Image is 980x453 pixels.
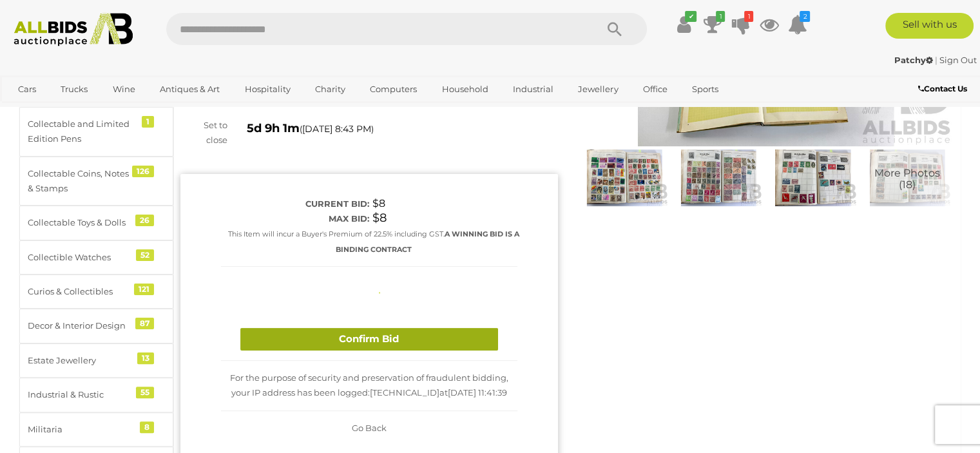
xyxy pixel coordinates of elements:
[885,13,974,39] a: Sell with us
[135,215,154,226] div: 26
[28,284,134,299] div: Curios & Collectibles
[939,55,977,65] a: Sign Out
[336,229,519,253] b: A WINNING BID IS A BINDING CONTRACT
[361,79,425,100] a: Computers
[7,13,140,46] img: Allbids.com.au
[300,124,374,134] span: ( )
[221,361,517,411] div: For the purpose of security and preservation of fraudulent bidding, your IP address has been logg...
[28,318,134,333] div: Decor & Interior Design
[28,117,134,147] div: Collectable and Limited Edition Pens
[352,423,387,433] span: Go Back
[132,166,154,177] div: 126
[504,79,562,100] a: Industrial
[731,13,750,36] a: 1
[675,149,762,206] img: Five Vintage International Stamp Albums, Globe, Centenary Including Australian Predecimal, China,...
[19,309,173,343] a: Decor & Interior Design 87
[137,352,154,364] div: 13
[874,168,940,190] span: More Photos (18)
[19,206,173,240] a: Collectable Toys & Dolls 26
[28,250,134,265] div: Collectible Watches
[19,157,173,206] a: Collectable Coins, Notes & Stamps 126
[935,55,937,65] span: |
[684,79,727,100] a: Sports
[800,11,810,22] i: 2
[28,215,134,230] div: Collectable Toys & Dolls
[19,343,173,378] a: Estate Jewellery 13
[19,240,173,275] a: Collectible Watches 52
[240,328,498,351] button: Confirm Bid
[19,378,173,412] a: Industrial & Rustic 55
[140,421,154,433] div: 8
[769,149,856,206] img: Five Vintage International Stamp Albums, Globe, Centenary Including Australian Predecimal, China,...
[171,118,237,148] div: Set to close
[716,11,725,22] i: 1
[19,107,173,157] a: Collectable and Limited Edition Pens 1
[894,55,935,65] a: Patchy
[863,149,951,206] a: More Photos(18)
[582,13,647,45] button: Search
[448,387,507,398] span: [DATE] 11:41:39
[685,11,697,22] i: ✔
[236,79,299,100] a: Hospitality
[104,79,144,100] a: Wine
[228,229,519,253] small: This Item will incur a Buyer's Premium of 22.5% including GST.
[370,387,439,398] span: [TECHNICAL_ID]
[302,123,371,135] span: [DATE] 8:43 PM
[28,422,134,437] div: Militaria
[635,79,676,100] a: Office
[221,211,369,226] div: Max bid:
[744,11,753,22] i: 1
[787,13,807,36] a: 2
[136,249,154,261] div: 52
[307,79,354,100] a: Charity
[247,121,300,135] strong: 5d 9h 1m
[28,353,134,368] div: Estate Jewellery
[19,412,173,447] a: Militaria 8
[372,211,387,225] span: $8
[136,387,154,398] div: 55
[434,79,497,100] a: Household
[151,79,228,100] a: Antiques & Art
[570,79,626,100] a: Jewellery
[52,79,96,100] a: Trucks
[581,149,668,206] img: Five Vintage International Stamp Albums, Globe, Centenary Including Australian Predecimal, China,...
[135,318,154,329] div: 87
[10,100,118,121] a: [GEOGRAPHIC_DATA]
[134,284,154,295] div: 121
[702,13,722,36] a: 1
[863,149,951,206] img: Five Vintage International Stamp Albums, Globe, Centenary Including Australian Predecimal, China,...
[28,166,134,197] div: Collectable Coins, Notes & Stamps
[372,197,385,209] span: $8
[28,387,134,402] div: Industrial & Rustic
[221,197,369,211] div: Current bid:
[918,82,970,96] a: Contact Us
[142,116,154,128] div: 1
[894,55,933,65] strong: Patchy
[674,13,693,36] a: ✔
[19,275,173,309] a: Curios & Collectibles 121
[918,84,967,93] b: Contact Us
[10,79,44,100] a: Cars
